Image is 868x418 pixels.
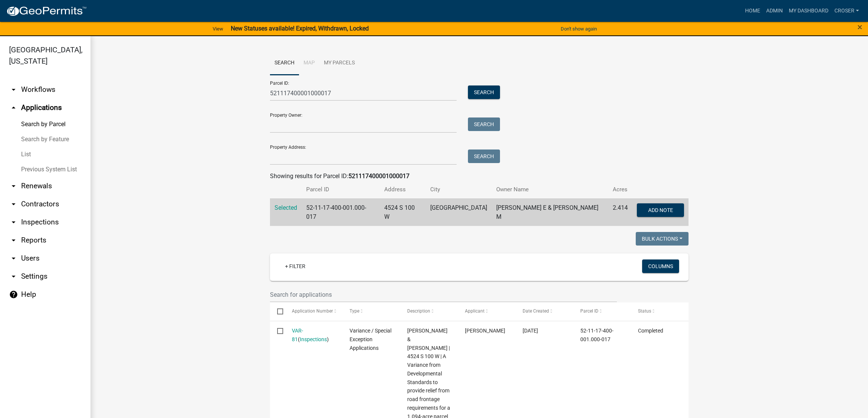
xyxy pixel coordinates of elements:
[558,23,600,35] button: Don't show again
[492,198,608,226] td: [PERSON_NAME] E & [PERSON_NAME] M
[831,4,862,18] a: croser
[465,308,485,314] span: Applicant
[9,103,18,112] i: arrow_drop_up
[350,328,391,351] span: Variance / Special Exception Applications
[9,272,18,281] i: arrow_drop_down
[631,302,689,320] datatable-header-cell: Status
[300,336,327,342] a: Inspections
[638,308,651,314] span: Status
[284,302,342,320] datatable-header-cell: Application Number
[608,181,632,198] th: Acres
[763,4,786,18] a: Admin
[857,23,862,32] button: Close
[380,198,426,226] td: 4524 S 100 W
[523,328,538,334] span: 07/11/2024
[231,25,369,32] strong: New Statuses available! Expired, Withdrawn, Locked
[292,328,303,342] a: VAR-81
[270,302,284,320] datatable-header-cell: Select
[642,259,679,273] button: Columns
[9,182,18,191] i: arrow_drop_down
[523,308,549,314] span: Date Created
[742,4,763,18] a: Home
[270,172,689,181] div: Showing results for Parcel ID:
[400,302,458,320] datatable-header-cell: Description
[302,181,380,198] th: Parcel ID
[580,328,613,342] span: 52-11-17-400-001.000-017
[350,308,359,314] span: Type
[279,259,311,273] a: + Filter
[857,22,862,32] span: ×
[608,198,632,226] td: 2.414
[468,150,500,163] button: Search
[426,181,492,198] th: City
[348,172,409,180] strong: 521117400001000017
[492,181,608,198] th: Owner Name
[573,302,631,320] datatable-header-cell: Parcel ID
[210,23,226,35] a: View
[292,326,335,344] div: ( )
[275,204,297,211] a: Selected
[380,181,426,198] th: Address
[407,308,430,314] span: Description
[468,117,500,131] button: Search
[786,4,831,18] a: My Dashboard
[638,328,663,334] span: Completed
[9,254,18,263] i: arrow_drop_down
[270,287,617,302] input: Search for applications
[636,232,689,246] button: Bulk Actions
[458,302,515,320] datatable-header-cell: Applicant
[302,198,380,226] td: 52-11-17-400-001.000-017
[319,51,359,75] a: My Parcels
[426,198,492,226] td: [GEOGRAPHIC_DATA]
[515,302,573,320] datatable-header-cell: Date Created
[270,51,299,75] a: Search
[9,85,18,94] i: arrow_drop_down
[342,302,400,320] datatable-header-cell: Type
[465,328,505,334] span: Robert Vigar
[648,207,673,213] span: Add Note
[9,236,18,245] i: arrow_drop_down
[9,290,18,299] i: help
[9,218,18,227] i: arrow_drop_down
[292,308,333,314] span: Application Number
[580,308,598,314] span: Parcel ID
[9,200,18,209] i: arrow_drop_down
[637,203,684,217] button: Add Note
[468,85,500,99] button: Search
